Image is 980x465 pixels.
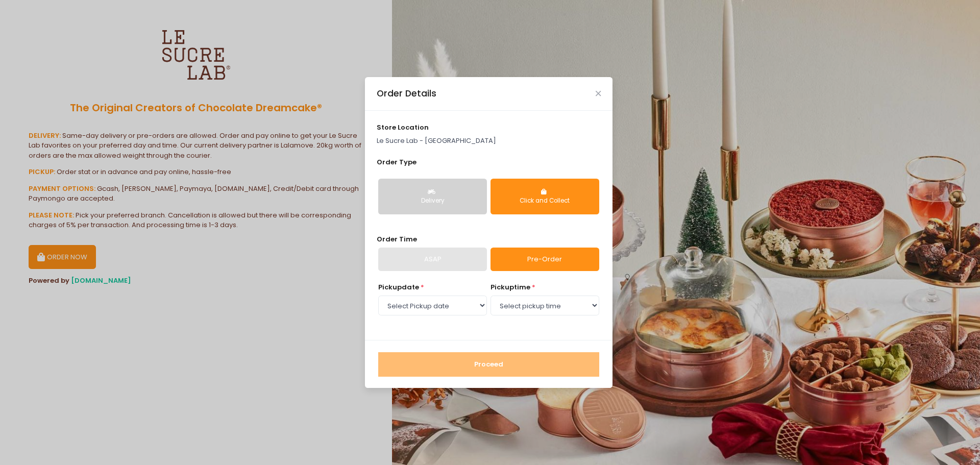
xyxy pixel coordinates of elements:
[491,179,599,214] button: Click and Collect
[596,91,601,96] button: Close
[378,352,599,377] button: Proceed
[491,282,530,292] span: pickup time
[377,234,417,244] span: Order Time
[498,197,592,206] div: Click and Collect
[377,157,416,167] span: Order Type
[378,179,487,214] button: Delivery
[385,197,480,206] div: Delivery
[491,248,599,271] a: Pre-Order
[377,123,429,132] span: store location
[378,282,419,292] span: Pickup date
[377,87,436,100] div: Order Details
[377,136,601,146] p: Le Sucre Lab - [GEOGRAPHIC_DATA]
